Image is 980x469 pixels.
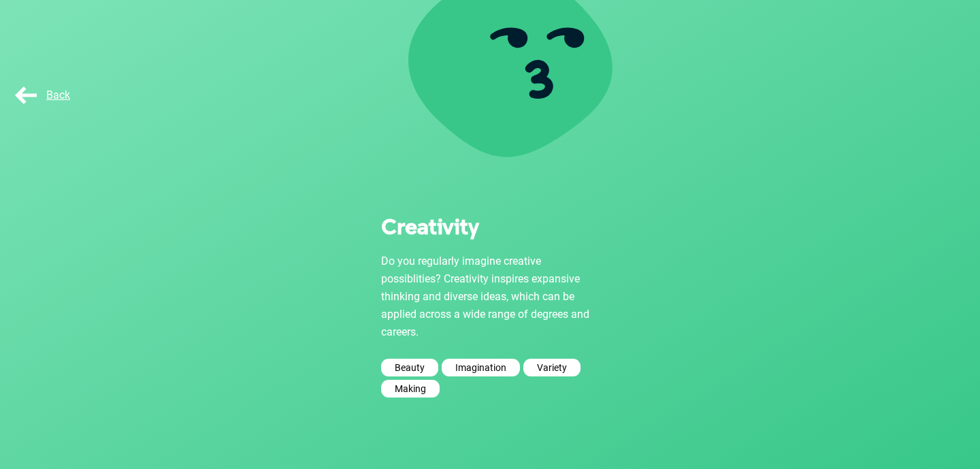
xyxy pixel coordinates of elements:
[381,380,440,398] div: Making
[523,359,581,376] div: Variety
[381,359,438,376] div: Beauty
[381,214,599,238] h1: Creativity
[381,253,599,341] p: Do you regularly imagine creative possiblities? Creativity inspires expansive thinking and divers...
[442,359,520,376] div: Imagination
[12,88,70,101] span: Back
